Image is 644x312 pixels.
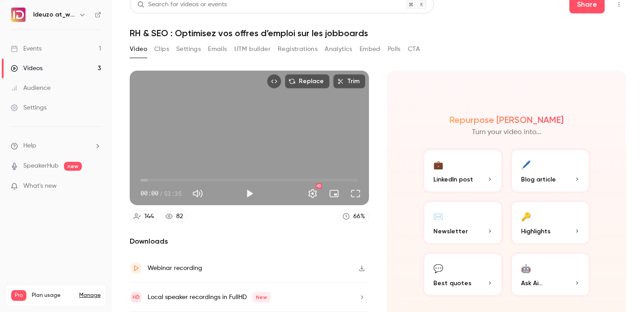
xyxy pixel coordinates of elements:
h6: Ideuzo at_work [33,10,75,19]
div: 💬 [433,261,443,275]
button: 🔑Highlights [510,200,591,245]
span: 53:35 [164,189,182,198]
a: 144 [130,211,158,223]
button: Emails [208,42,227,56]
div: ✉️ [433,209,443,223]
span: Blog article [521,175,556,184]
a: Manage [79,292,101,299]
div: Local speaker recordings in FullHD [148,292,271,303]
button: 💬Best quotes [423,252,503,297]
span: Ask Ai... [521,278,542,288]
button: 🖊️Blog article [510,148,591,193]
span: 00:00 [140,189,158,198]
button: Registrations [278,42,318,56]
div: Settings [11,103,47,112]
div: 144 [144,212,154,221]
button: Play [241,185,258,202]
span: LinkedIn post [433,175,473,184]
div: Videos [11,64,42,73]
button: 💼LinkedIn post [423,148,503,193]
button: UTM builder [234,42,271,56]
button: Settings [304,185,322,202]
div: 🖊️ [521,157,531,171]
span: Best quotes [433,278,471,288]
button: ✉️Newsletter [423,200,503,245]
button: Settings [176,42,201,56]
div: 00:00 [140,189,182,198]
button: Embed video [267,74,281,89]
li: help-dropdown-opener [11,141,101,151]
div: HD [316,183,322,189]
button: Replace [285,74,330,89]
span: Highlights [521,227,551,236]
div: 🔑 [521,209,531,223]
span: Plan usage [32,292,74,299]
h2: Repurpose [PERSON_NAME] [449,114,563,125]
span: New [252,292,271,303]
h2: Downloads [130,236,369,247]
div: 💼 [433,157,443,171]
button: Polls [388,42,401,56]
div: 82 [176,212,183,221]
button: Turn on miniplayer [325,185,343,202]
button: Embed [360,42,381,56]
button: Clips [154,42,169,56]
button: Mute [189,185,207,202]
span: What's new [23,181,57,191]
button: CTA [408,42,420,56]
div: Webinar recording [148,263,202,274]
button: 🤖Ask Ai... [510,252,591,297]
h1: RH & SEO : Optimisez vos offres d’emploi sur les jobboards [130,28,626,38]
span: / [159,189,163,198]
span: Help [23,141,36,151]
a: 82 [161,211,187,223]
p: Turn your video into... [472,127,542,138]
button: Trim [333,74,365,89]
button: Full screen [347,185,364,202]
iframe: Noticeable Trigger [90,182,101,190]
span: new [64,162,82,171]
a: 66% [339,211,369,223]
div: Events [11,44,42,53]
img: Ideuzo at_work [11,8,25,22]
button: Analytics [325,42,352,56]
div: Audience [11,84,51,93]
div: 66 % [353,212,365,221]
a: SpeakerHub [23,161,59,171]
span: Newsletter [433,227,468,236]
span: Pro [11,290,26,301]
button: Video [130,42,147,56]
div: 🤖 [521,261,531,275]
